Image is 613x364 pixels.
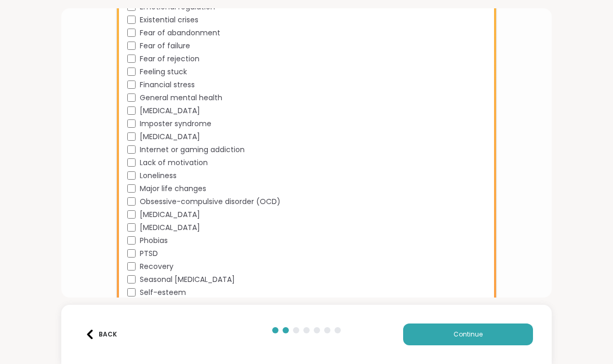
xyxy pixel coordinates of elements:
span: Major life changes [140,183,206,194]
span: [MEDICAL_DATA] [140,105,200,116]
button: Back [80,323,122,345]
span: [MEDICAL_DATA] [140,222,200,233]
span: Feeling stuck [140,66,187,77]
span: [MEDICAL_DATA] [140,209,200,220]
span: Loneliness [140,170,177,181]
span: PTSD [140,248,158,259]
div: Back [85,330,117,339]
span: Financial stress [140,79,195,90]
span: Lack of motivation [140,157,208,168]
span: Fear of rejection [140,53,199,64]
span: Fear of abandonment [140,28,220,38]
span: Phobias [140,235,168,246]
span: Obsessive-compulsive disorder (OCD) [140,196,281,207]
span: Existential crises [140,15,198,25]
span: [MEDICAL_DATA] [140,131,200,142]
span: Internet or gaming addiction [140,144,245,155]
span: Self-esteem [140,287,186,298]
span: General mental health [140,92,222,103]
span: Seasonal [MEDICAL_DATA] [140,274,235,285]
span: Imposter syndrome [140,118,211,129]
span: Continue [454,330,483,339]
button: Continue [403,323,533,345]
span: Recovery [140,261,174,272]
span: Fear of failure [140,41,190,51]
